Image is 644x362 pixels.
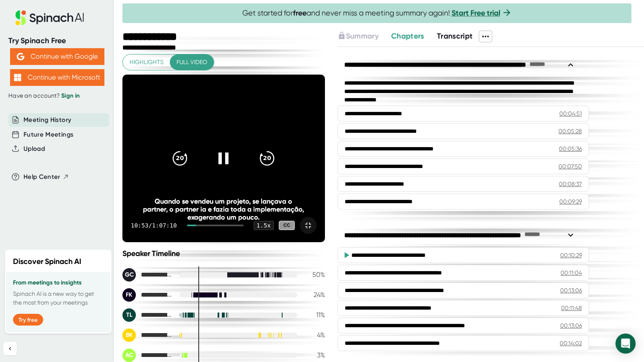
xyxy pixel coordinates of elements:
[13,290,104,307] p: Spinach AI is a new way to get the most from your meetings
[560,321,582,330] div: 00:13:06
[23,130,73,140] button: Future Meetings
[559,197,582,206] div: 00:09:29
[558,127,582,135] div: 00:05:28
[279,221,295,230] div: CC
[122,268,173,282] div: Geronasso, Christian
[122,308,173,322] div: Tome, Luciano
[8,36,106,46] div: Try Spinach Free
[122,349,173,362] div: Ali, Cristian
[13,314,43,326] button: Try free
[561,269,582,277] div: 00:11:04
[561,304,582,312] div: 00:11:48
[242,8,512,18] span: Get started for and never miss a meeting summary again!
[304,351,325,359] div: 3 %
[391,31,424,42] button: Chapters
[130,57,164,67] span: Highlights
[23,172,69,182] button: Help Center
[122,249,325,258] div: Speaker Timeline
[23,115,71,125] button: Meeting History
[437,31,473,42] button: Transcript
[177,57,207,67] span: Full video
[122,349,136,362] div: AC
[122,268,136,282] div: GC
[437,31,473,41] span: Transcript
[3,342,17,355] button: Collapse sidebar
[61,92,80,99] a: Sign in
[560,251,582,259] div: 00:10:29
[23,144,45,154] button: Upload
[304,271,325,279] div: 50 %
[123,54,170,70] button: Highlights
[338,31,391,42] div: Upgrade to access
[304,331,325,339] div: 4 %
[558,162,582,171] div: 00:07:50
[122,328,173,342] div: Bernal, Karola
[13,256,81,267] h2: Discover Spinach AI
[346,31,379,41] span: Summary
[8,92,106,100] div: Have an account?
[304,311,325,319] div: 11 %
[452,8,500,18] a: Start Free trial
[560,339,582,347] div: 00:14:02
[10,48,104,65] button: Continue with Google
[254,221,274,230] div: 1.5 x
[615,334,636,354] div: Open Intercom Messenger
[559,180,582,188] div: 00:08:37
[10,69,104,86] button: Continue with Microsoft
[338,31,379,42] button: Summary
[559,145,582,153] div: 00:05:36
[293,8,306,18] b: free
[560,286,582,295] div: 00:13:06
[122,308,136,322] div: TL
[23,172,60,182] span: Help Center
[391,31,424,41] span: Chapters
[143,197,304,221] div: Quando se vendeu um projeto, se lançava o partner, o partner ia e fazia toda a implementação, exa...
[304,291,325,299] div: 24 %
[170,54,214,70] button: Full video
[122,328,136,342] div: BK
[13,279,104,286] h3: From meetings to insights
[559,109,582,118] div: 00:04:51
[122,288,136,302] div: FK
[17,53,24,60] img: Aehbyd4JwY73AAAAAElFTkSuQmCC
[131,222,177,229] div: 10:53 / 1:07:10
